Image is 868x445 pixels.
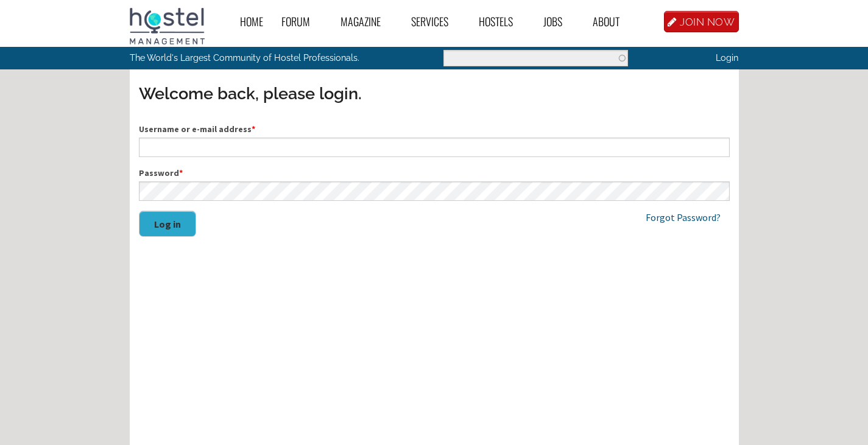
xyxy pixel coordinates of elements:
img: Hostel Management Home [130,8,205,44]
span: This field is required. [252,124,255,135]
input: Enter the terms you wish to search for. [443,50,628,66]
label: Username or e-mail address [139,123,730,136]
a: Jobs [534,8,584,35]
a: Home [231,8,272,35]
h3: Welcome back, please login. [139,82,730,105]
a: JOIN NOW [664,11,739,32]
p: The World's Largest Community of Hostel Professionals. [130,47,384,69]
a: Forgot Password? [646,211,721,223]
a: Hostels [470,8,534,35]
a: Login [716,52,738,63]
a: About [584,8,641,35]
label: Password [139,167,730,180]
span: This field is required. [179,167,183,178]
a: Services [402,8,470,35]
a: Magazine [331,8,402,35]
button: Log in [139,211,196,237]
a: Forum [272,8,331,35]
